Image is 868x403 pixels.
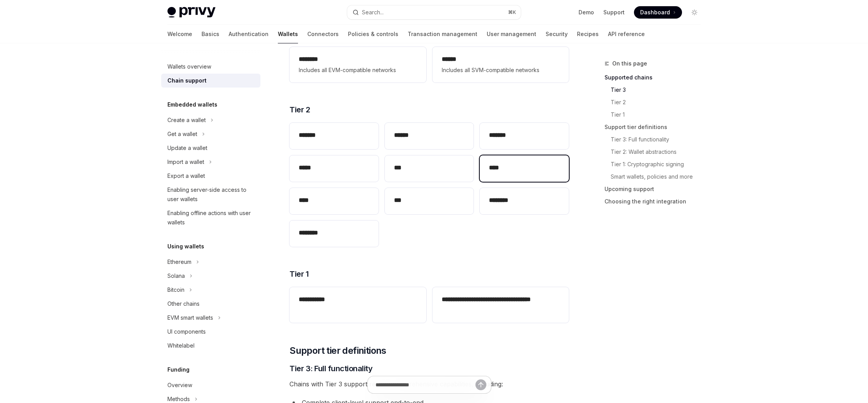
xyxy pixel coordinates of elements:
[161,183,260,206] a: Enabling server-side access to user wallets
[167,285,184,294] div: Bitcoin
[487,25,536,43] a: User management
[611,84,707,96] a: Tier 3
[640,9,670,16] span: Dashboard
[167,76,207,85] div: Chain support
[201,25,219,43] a: Basics
[167,313,213,322] div: EVM smart wallets
[167,62,211,71] div: Wallets overview
[161,339,260,353] a: Whitelabel
[362,8,384,17] div: Search...
[577,25,599,43] a: Recipes
[579,9,594,16] a: Demo
[167,208,256,227] div: Enabling offline actions with user wallets
[167,365,189,374] h5: Funding
[161,74,260,88] a: Chain support
[167,129,197,139] div: Get a wallet
[161,325,260,339] a: UI components
[604,195,707,208] a: Choosing the right integration
[442,65,560,75] span: Includes all SVM-compatible networks
[612,59,647,68] span: On this page
[289,363,372,374] span: Tier 3: Full functionality
[611,133,707,146] a: Tier 3: Full functionality
[229,25,269,43] a: Authentication
[611,146,707,158] a: Tier 2: Wallet abstractions
[167,185,256,204] div: Enabling server-side access to user wallets
[167,100,217,109] h5: Embedded wallets
[289,344,386,357] span: Support tier definitions
[475,379,486,390] button: Send message
[167,341,195,350] div: Whitelabel
[611,96,707,108] a: Tier 2
[432,47,569,83] a: **** *Includes all SVM-compatible networks
[161,378,260,392] a: Overview
[161,141,260,155] a: Update a wallet
[611,108,707,121] a: Tier 1
[167,299,200,308] div: Other chains
[161,297,260,311] a: Other chains
[167,271,185,281] div: Solana
[167,157,204,167] div: Import a wallet
[161,169,260,183] a: Export a wallet
[167,242,204,251] h5: Using wallets
[604,121,707,133] a: Support tier definitions
[167,115,206,125] div: Create a wallet
[408,25,477,43] a: Transaction management
[161,206,260,229] a: Enabling offline actions with user wallets
[167,171,205,181] div: Export a wallet
[688,6,701,19] button: Toggle dark mode
[289,47,426,83] a: **** ***Includes all EVM-compatible networks
[167,381,192,390] div: Overview
[167,7,215,18] img: light logo
[289,104,310,115] span: Tier 2
[611,170,707,183] a: Smart wallets, policies and more
[167,143,207,153] div: Update a wallet
[289,269,308,279] span: Tier 1
[546,25,568,43] a: Security
[603,9,625,16] a: Support
[347,5,521,19] button: Search...⌘K
[167,25,192,43] a: Welcome
[307,25,339,43] a: Connectors
[348,25,398,43] a: Policies & controls
[611,158,707,170] a: Tier 1: Cryptographic signing
[161,60,260,74] a: Wallets overview
[278,25,298,43] a: Wallets
[634,6,682,19] a: Dashboard
[167,327,206,336] div: UI components
[508,9,516,15] span: ⌘ K
[608,25,645,43] a: API reference
[299,65,417,75] span: Includes all EVM-compatible networks
[167,257,191,267] div: Ethereum
[604,183,707,195] a: Upcoming support
[604,71,707,84] a: Supported chains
